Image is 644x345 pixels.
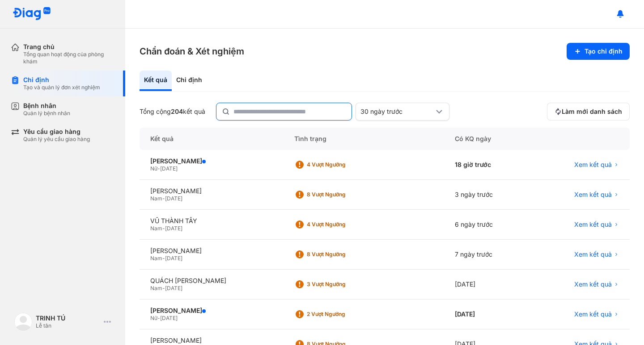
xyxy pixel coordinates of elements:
[574,280,612,288] span: Xem kết quả
[307,221,378,228] div: 4 Vượt ngưỡng
[165,285,182,291] span: [DATE]
[547,103,630,121] button: Làm mới danh sách
[150,165,157,172] span: Nữ
[150,225,162,232] span: Nam
[165,225,182,232] span: [DATE]
[23,84,100,91] div: Tạo và quản lý đơn xét nghiệm
[23,76,100,84] div: Chỉ định
[140,128,284,150] div: Kết quả
[162,285,165,291] span: -
[140,45,244,58] h3: Chẩn đoán & Xét nghiệm
[360,108,434,116] div: 30 ngày trước
[23,43,114,51] div: Trang chủ
[23,136,90,143] div: Quản lý yêu cầu giao hàng
[150,217,273,225] div: VŨ THÀNH TÂY
[307,311,378,318] div: 2 Vượt ngưỡng
[171,108,183,115] span: 204
[307,161,378,168] div: 4 Vượt ngưỡng
[444,210,532,240] div: 6 ngày trước
[444,150,532,180] div: 18 giờ trước
[444,180,532,210] div: 3 ngày trước
[150,337,273,345] div: [PERSON_NAME]
[23,51,114,65] div: Tổng quan hoạt động của phòng khám
[574,191,612,199] span: Xem kết quả
[444,270,532,299] div: [DATE]
[150,255,162,262] span: Nam
[150,285,162,291] span: Nam
[150,187,273,195] div: [PERSON_NAME]
[160,165,178,172] span: [DATE]
[150,307,273,315] div: [PERSON_NAME]
[165,255,182,262] span: [DATE]
[157,165,160,172] span: -
[444,299,532,329] div: [DATE]
[13,7,51,21] img: logo
[284,128,445,150] div: Tình trạng
[150,195,162,202] span: Nam
[307,191,378,198] div: 8 Vượt ngưỡng
[162,225,165,232] span: -
[140,108,205,116] div: Tổng cộng kết quả
[172,71,207,91] div: Chỉ định
[307,281,378,288] div: 3 Vượt ngưỡng
[23,110,70,117] div: Quản lý bệnh nhân
[150,277,273,285] div: QUÁCH [PERSON_NAME]
[150,157,273,165] div: [PERSON_NAME]
[574,250,612,258] span: Xem kết quả
[140,71,172,91] div: Kết quả
[165,195,182,202] span: [DATE]
[36,322,100,329] div: Lễ tân
[23,128,90,136] div: Yêu cầu giao hàng
[162,255,165,262] span: -
[574,161,612,169] span: Xem kết quả
[444,128,532,150] div: Có KQ ngày
[36,314,100,322] div: TRINH TÚ
[307,251,378,258] div: 8 Vượt ngưỡng
[23,102,70,110] div: Bệnh nhân
[150,247,273,255] div: [PERSON_NAME]
[160,315,178,321] span: [DATE]
[444,240,532,270] div: 7 ngày trước
[562,108,622,116] span: Làm mới danh sách
[14,313,32,331] img: logo
[574,220,612,229] span: Xem kết quả
[150,315,157,321] span: Nữ
[567,43,630,60] button: Tạo chỉ định
[574,310,612,318] span: Xem kết quả
[157,315,160,321] span: -
[162,195,165,202] span: -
